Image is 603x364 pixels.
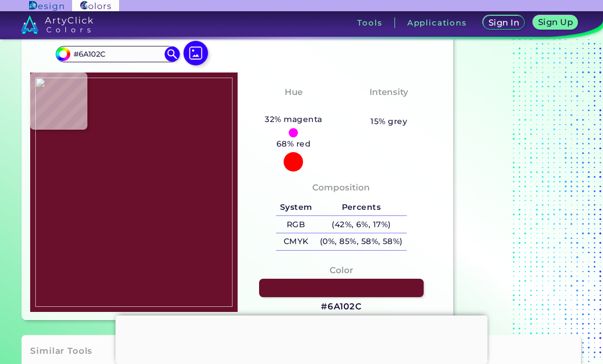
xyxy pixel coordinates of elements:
[483,15,525,30] a: Sign In
[321,301,362,313] h3: #6A102C
[276,216,316,233] h5: RGB
[369,85,408,100] h4: Intensity
[357,19,382,27] h3: Tools
[260,101,327,113] h3: Pinkish Red
[30,345,92,357] h3: Similar Tools
[29,1,63,11] img: ArtyClick Design logo
[330,263,353,278] h4: Color
[272,137,315,151] h5: 68% red
[312,180,370,195] h4: Composition
[407,19,467,27] h3: Applications
[165,46,180,62] img: icon search
[538,18,573,27] h5: Sign Up
[21,15,93,34] img: logo_artyclick_colors_white.svg
[115,316,488,361] iframe: Advertisement
[285,85,303,100] h4: Hue
[532,15,578,30] a: Sign Up
[261,113,327,126] h5: 32% magenta
[362,101,416,113] h3: Moderate
[276,233,316,250] h5: CMYK
[276,199,316,216] h5: System
[183,41,208,65] img: icon picture
[370,115,407,128] h5: 15% grey
[70,47,165,61] input: type color..
[316,233,406,250] h5: (0%, 85%, 58%, 58%)
[489,18,520,27] h5: Sign In
[35,78,233,307] img: eef82ef6-df02-487c-9ab2-b2b7ad7b1160
[316,199,406,216] h5: Percents
[316,216,406,233] h5: (42%, 6%, 17%)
